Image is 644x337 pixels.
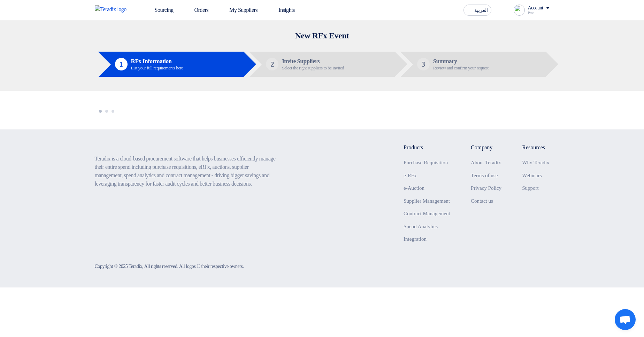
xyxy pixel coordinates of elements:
[95,5,131,14] img: Teradix logo
[471,185,501,191] a: Privacy Policy
[179,2,214,18] a: Orders
[471,143,501,152] li: Company
[115,58,128,70] div: 1
[463,5,491,16] button: العربية
[95,155,277,188] p: Teradix is a cloud-based procurement software that helps businesses efficiently manage their enti...
[514,5,525,16] img: profile_test.png
[404,236,427,242] a: Integration
[404,185,424,191] a: e-Auction
[433,66,489,70] div: Review and confirm your request
[522,143,549,152] li: Resources
[522,173,542,178] a: Webinars
[404,173,417,178] a: e-RFx
[404,211,450,216] a: Contract Management
[131,66,183,70] div: List your full requirements here
[471,160,501,165] a: About Teradix
[139,2,179,18] a: Sourcing
[266,58,278,70] div: 2
[263,2,300,18] a: Insights
[404,143,450,152] li: Products
[471,198,493,204] a: Contact us
[433,58,489,65] h5: Summary
[474,8,488,13] span: العربية
[95,31,550,40] h2: New RFx Event
[522,185,539,191] a: Support
[95,263,244,270] div: Copyright © 2025 Teradix, All rights reserved. All logos © their respective owners.
[404,198,450,204] a: Supplier Management
[615,309,636,330] a: Open chat
[131,58,183,65] h5: RFx Information
[471,173,498,178] a: Terms of use
[214,2,263,18] a: My Suppliers
[528,11,549,15] div: Proc
[417,58,430,70] div: 3
[404,160,448,165] a: Purchase Requisition
[282,58,344,65] h5: Invite Suppliers
[528,5,543,11] div: Account
[522,160,549,165] a: Why Teradix
[404,224,438,229] a: Spend Analytics
[282,66,344,70] div: Select the right suppliers to be invited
